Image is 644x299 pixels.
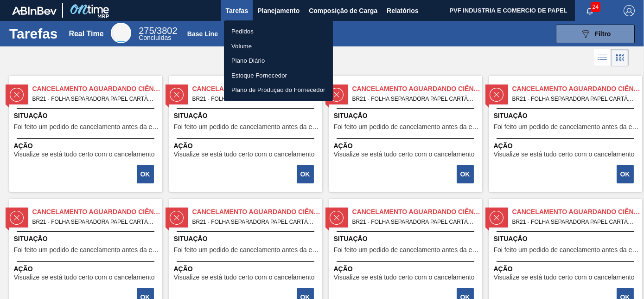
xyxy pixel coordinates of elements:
a: Plano de Produção do Fornecedor [224,83,333,97]
a: Pedidos [224,24,333,39]
a: Estoque Fornecedor [224,68,333,83]
a: Plano Diário [224,53,333,68]
a: Volume [224,39,333,54]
